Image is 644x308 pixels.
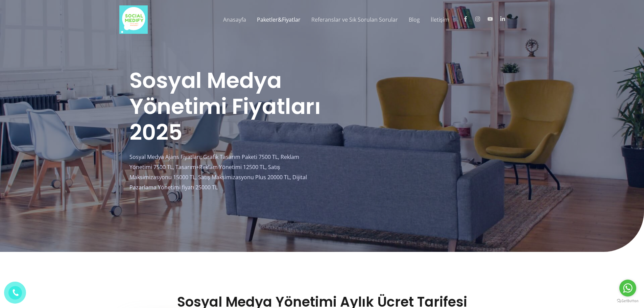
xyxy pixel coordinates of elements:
[487,16,499,22] a: youtube
[475,16,486,22] a: instagram
[218,9,252,30] a: Anasayfa
[425,9,454,30] a: İletişim
[252,9,306,30] a: Paketler&Fiyatlar
[403,9,425,30] a: Blog
[619,280,636,297] a: Go to whatsapp
[463,16,474,22] a: facebook-f
[213,9,525,30] nav: Site Navigation
[129,68,322,145] h1: Sosyal Medya Yönetimi Fiyatları 2025
[306,9,403,30] a: Referanslar ve Sık Sorulan Sorular
[129,152,322,192] p: Sosyal Medya Ajans Fiyatları; Grafik Tasarım Paketi 7500 TL, Reklam Yönetimi 7500 TL, Tasarım+Rek...
[10,288,20,298] img: phone.png
[500,16,511,22] a: linkedin-in
[617,299,639,303] a: Go to GetButton.io website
